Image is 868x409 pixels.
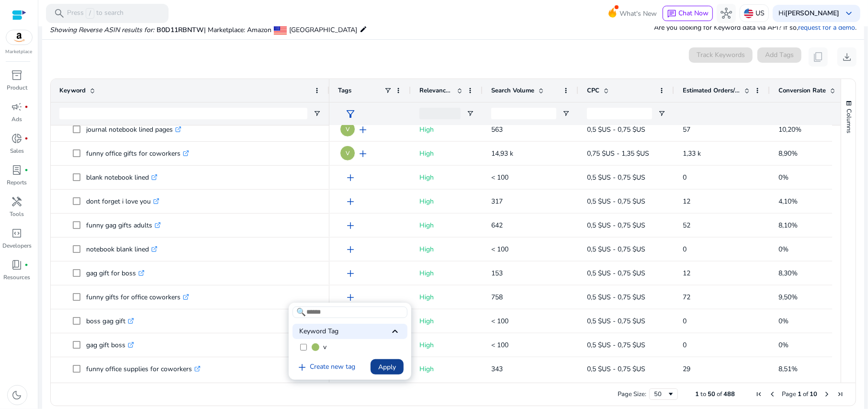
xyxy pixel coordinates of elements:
span: keyboard_arrow_up [389,326,401,337]
div: Keyword Tag [293,324,407,339]
span: v [323,342,327,352]
span: Apply [378,362,396,372]
button: Apply [371,359,404,375]
input: v [300,344,307,351]
a: Create new tag [293,362,359,373]
span: add [296,362,308,373]
span: 🔍 [296,307,306,318]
